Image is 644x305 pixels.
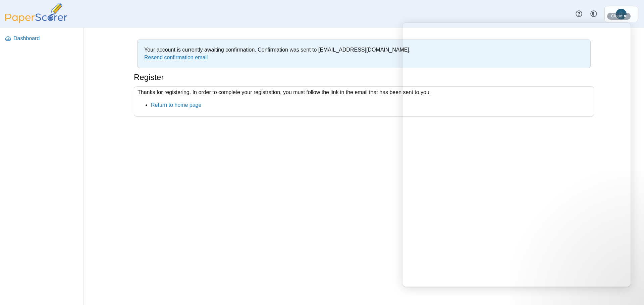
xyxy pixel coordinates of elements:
[151,102,201,108] a: Return to home page
[13,35,79,42] span: Dashboard
[616,9,627,19] span: Iara Lovizio
[134,72,164,83] h1: Register
[3,30,82,47] a: Dashboard
[3,18,70,24] a: PaperScorer
[144,55,208,60] a: Resend confirmation email
[3,3,70,23] img: PaperScorer
[402,23,631,287] iframe: Help Scout Beacon - Live Chat, Contact Form, and Knowledge Base
[607,13,631,20] button: Close
[619,12,623,16] span: Iara Lovizio
[611,13,622,18] span: Close
[134,86,594,117] div: Thanks for registering. In order to complete your registration, you must follow the link in the e...
[141,43,587,65] div: Your account is currently awaiting confirmation. Confirmation was sent to [EMAIL_ADDRESS][DOMAIN_...
[604,6,638,22] a: Iara Lovizio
